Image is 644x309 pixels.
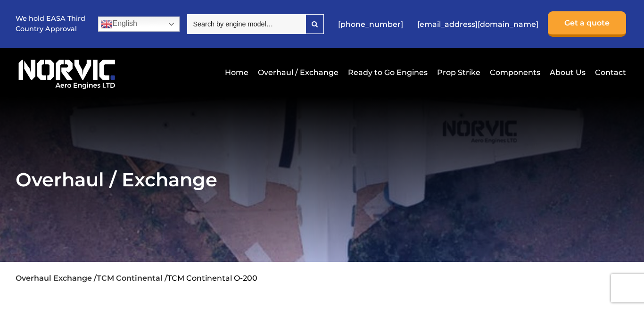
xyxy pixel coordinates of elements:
a: About Us [547,61,588,84]
p: We hold EASA Third Country Approval [16,14,86,34]
a: Contact [593,61,626,84]
h2: Overhaul / Exchange [16,168,628,191]
a: English [98,17,180,32]
a: Components [487,61,543,84]
a: Overhaul / Exchange [256,61,341,84]
li: TCM Continental O-200 [167,274,257,283]
a: Prop Strike [435,61,483,84]
a: Ready to Go Engines [346,61,430,84]
img: en [101,18,112,30]
a: Overhaul Exchange / [16,274,97,283]
a: [EMAIL_ADDRESS][DOMAIN_NAME] [413,13,543,36]
a: Home [223,61,251,84]
a: Get a quote [548,11,626,37]
a: TCM Continental / [97,274,167,283]
input: Search by engine model… [187,14,305,34]
img: Norvic Aero Engines logo [16,55,118,90]
a: [PHONE_NUMBER] [333,13,408,36]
